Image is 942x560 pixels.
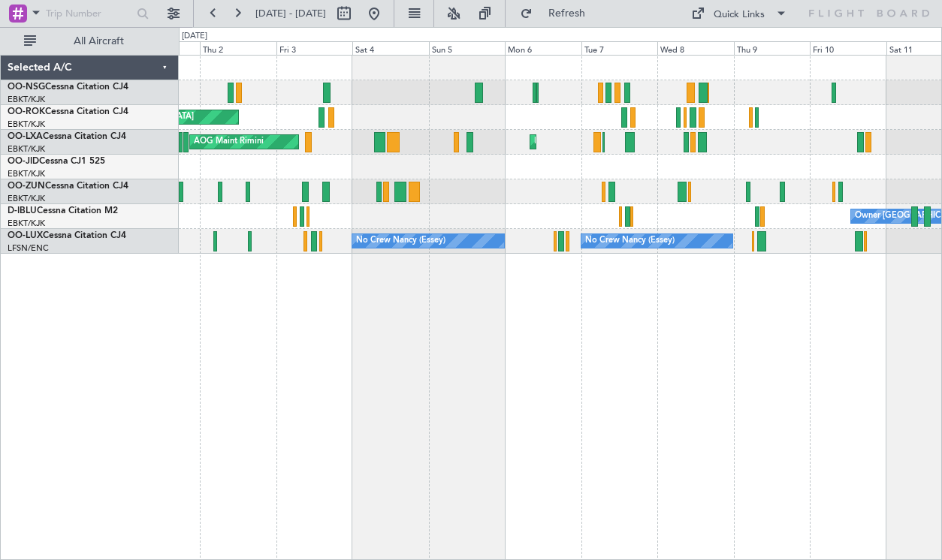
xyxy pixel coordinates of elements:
a: OO-JIDCessna CJ1 525 [8,157,105,166]
div: Sat 4 [352,41,429,55]
div: No Crew Nancy (Essey) [356,230,445,252]
span: OO-ROK [8,107,45,116]
div: AOG Maint Rimini [194,131,264,153]
div: Fri 10 [810,41,886,55]
span: OO-ZUN [8,182,45,191]
div: [DATE] [182,30,207,43]
button: Refresh [513,2,603,26]
input: Trip Number [46,2,132,25]
div: Sun 5 [429,41,506,55]
a: D-IBLUCessna Citation M2 [8,206,118,215]
a: OO-LXACessna Citation CJ4 [8,132,126,141]
span: Refresh [536,8,599,19]
div: Quick Links [714,8,765,23]
div: Wed 8 [657,41,734,55]
a: EBKT/KJK [8,94,45,105]
button: Quick Links [684,2,795,26]
div: Thu 9 [734,41,811,55]
a: OO-ZUNCessna Citation CJ4 [8,182,128,191]
a: EBKT/KJK [8,193,45,204]
span: OO-NSG [8,83,45,92]
span: OO-JID [8,157,39,166]
a: LFSN/ENC [8,242,49,254]
a: EBKT/KJK [8,168,45,179]
div: Mon 6 [505,41,581,55]
div: Thu 2 [200,41,276,55]
span: D-IBLU [8,206,37,215]
div: Tue 7 [581,41,658,55]
span: [DATE] - [DATE] [255,7,326,20]
a: EBKT/KJK [8,119,45,130]
span: OO-LUX [8,231,43,240]
div: No Crew Nancy (Essey) [585,230,675,252]
span: OO-LXA [8,132,43,141]
a: EBKT/KJK [8,143,45,155]
div: Fri 3 [276,41,353,55]
a: OO-ROKCessna Citation CJ4 [8,107,128,116]
button: All Aircraft [17,29,163,53]
a: OO-NSGCessna Citation CJ4 [8,83,128,92]
div: Planned Maint Kortrijk-[GEOGRAPHIC_DATA] [534,131,709,153]
a: OO-LUXCessna Citation CJ4 [8,231,126,240]
a: EBKT/KJK [8,218,45,229]
span: All Aircraft [39,36,159,47]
